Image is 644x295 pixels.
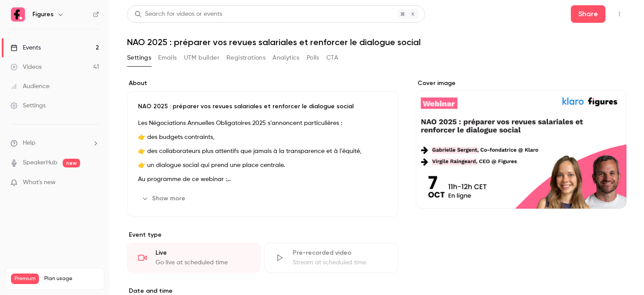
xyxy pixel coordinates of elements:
span: Premium [11,274,39,284]
p: 👉 des collaborateurs plus attentifs que jamais à la transparence et à l’équité, [138,146,387,156]
span: What's new [23,178,56,187]
button: Emails [158,51,177,65]
p: Event type [127,231,398,239]
button: Show more [138,192,191,206]
h6: Figures [32,10,53,19]
button: Polls [307,51,319,65]
button: Settings [127,51,151,65]
label: Cover image [416,79,626,88]
h1: NAO 2025 : préparer vos revues salariales et renforcer le dialogue social [127,37,626,47]
div: Live [156,249,250,257]
div: Events [11,43,41,52]
div: Videos [11,63,42,71]
p: 👉 un dialogue social qui prend une place centrale. [138,160,387,171]
div: LiveGo live at scheduled time [127,243,261,273]
p: NAO 2025 : préparer vos revues salariales et renforcer le dialogue social [138,102,387,111]
p: Au programme de ce webinar : [138,174,387,185]
button: Analytics [272,51,300,65]
div: Go live at scheduled time [156,258,250,267]
button: UTM builder [184,51,219,65]
p: Les Négociations Annuelles Obligatoires 2025 s’annoncent particulières : [138,118,387,128]
div: Search for videos or events [134,10,222,19]
section: Cover image [416,79,626,209]
span: Help [23,139,35,148]
div: Settings [11,101,46,110]
button: Share [571,5,605,23]
li: help-dropdown-opener [11,139,99,148]
div: Audience [11,82,50,91]
button: Registrations [226,51,265,65]
div: Pre-recorded video [293,249,387,257]
img: Figures [11,7,25,21]
label: About [127,79,398,88]
div: Stream at scheduled time [293,258,387,267]
p: 👉 des budgets contraints, [138,132,387,142]
div: Pre-recorded videoStream at scheduled time [264,243,398,273]
span: Plan usage [44,275,99,282]
iframe: Noticeable Trigger [88,179,99,187]
span: new [63,159,80,167]
button: CTA [326,51,338,65]
a: SpeakerHub [23,158,57,167]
